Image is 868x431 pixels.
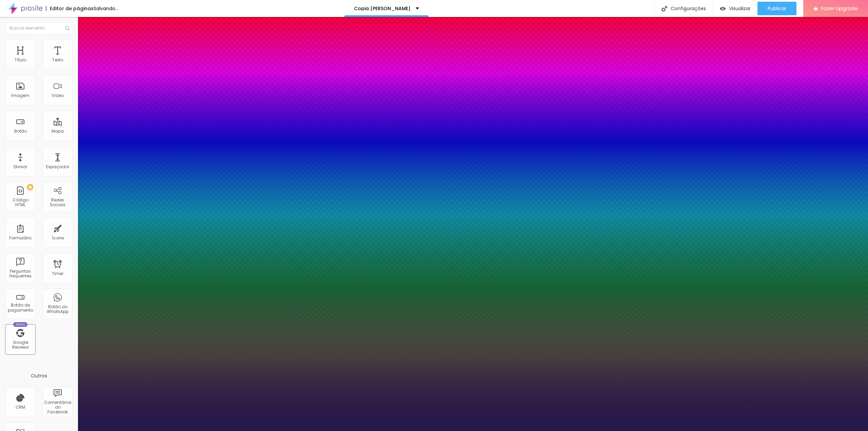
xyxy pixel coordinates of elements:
[720,6,726,12] img: view-1.svg
[757,2,796,15] button: Publicar
[7,198,34,208] div: Código HTML
[7,303,34,313] div: Botão de pagamento
[14,164,27,169] div: Divisor
[46,164,69,169] div: Espaçador
[44,198,71,208] div: Redes Sociais
[768,6,786,11] span: Publicar
[44,305,71,314] div: Botão do WhatsApp
[7,340,34,350] div: Google Reviews
[94,6,118,11] div: Salvando...
[713,2,757,15] button: Visualizar
[13,322,28,327] div: Novo
[354,6,411,11] p: Copia [PERSON_NAME]
[44,400,71,415] div: Comentários do Facebook
[46,6,94,11] div: Editor de páginas
[7,269,34,279] div: Perguntas frequentes
[16,405,25,410] div: CRM
[65,26,69,30] img: Icone
[729,6,751,11] span: Visualizar
[52,93,64,98] div: Vídeo
[11,93,29,98] div: Imagem
[52,58,63,62] div: Texto
[15,58,26,62] div: Título
[5,22,73,34] input: Buscar elemento
[52,271,63,276] div: Timer
[9,236,32,240] div: Formulário
[662,6,667,12] img: Icone
[52,236,64,240] div: Ícone
[821,5,858,11] span: Fazer Upgrade
[14,129,27,134] div: Botão
[52,129,64,134] div: Mapa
